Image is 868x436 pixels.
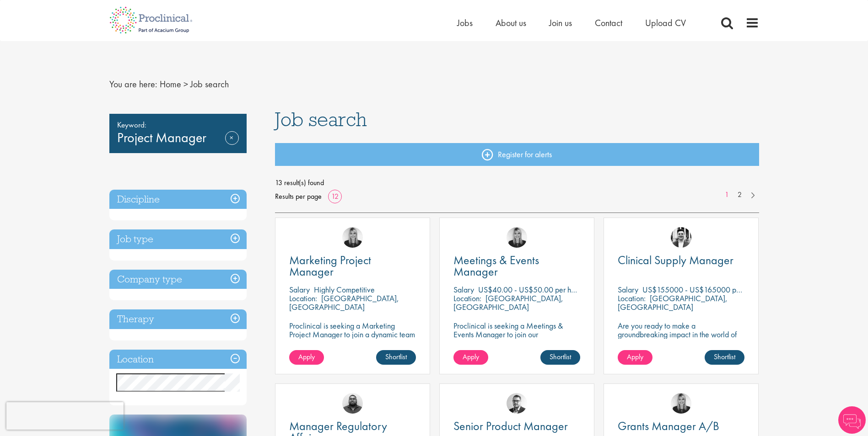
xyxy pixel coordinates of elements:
p: Highly Competitive [314,284,375,295]
span: Apply [627,352,643,362]
h3: Therapy [109,309,247,329]
span: Grants Manager A/B [618,418,719,434]
span: Location: [453,293,481,303]
a: Clinical Supply Manager [618,255,744,266]
div: Project Manager [109,114,247,153]
img: Janelle Jones [507,227,527,248]
a: Remove [225,131,239,158]
img: Chatbot [838,406,866,434]
span: Senior Product Manager [453,418,568,434]
a: Apply [289,350,324,365]
a: Grants Manager A/B [618,420,744,432]
p: US$155000 - US$165000 per annum [642,284,765,295]
p: Proclinical is seeking a Meetings & Events Manager to join our pharmaceutical company in [US_STATE]! [453,321,580,356]
a: 12 [328,191,342,201]
a: breadcrumb link [160,78,181,90]
p: [GEOGRAPHIC_DATA], [GEOGRAPHIC_DATA] [618,293,728,312]
h3: Job type [109,229,247,249]
a: Join us [549,17,572,29]
img: Niklas Kaminski [507,393,527,414]
span: Salary [289,284,310,295]
a: Apply [453,350,488,365]
a: 2 [733,190,746,200]
span: Apply [463,352,479,362]
p: [GEOGRAPHIC_DATA], [GEOGRAPHIC_DATA] [289,293,399,312]
span: You are here: [109,78,157,90]
span: Salary [618,284,638,295]
span: Job search [275,107,367,132]
a: Shortlist [376,350,416,365]
a: Jobs [457,17,473,29]
a: Marketing Project Manager [289,255,416,277]
iframe: reCAPTCHA [6,402,124,430]
span: Apply [298,352,315,362]
span: Job search [190,78,229,90]
h3: Discipline [109,190,247,209]
img: Ashley Bennett [342,393,363,414]
a: Shortlist [705,350,744,365]
h3: Company type [109,270,247,289]
a: 1 [720,190,733,200]
a: Shortlist [540,350,580,365]
span: Location: [618,293,646,303]
a: Apply [618,350,652,365]
span: > [183,78,188,90]
a: Meetings & Events Manager [453,255,580,277]
a: About us [496,17,526,29]
img: Janelle Jones [671,393,691,414]
img: Edward Little [671,227,691,248]
span: Salary [453,284,474,295]
span: Meetings & Events Manager [453,252,539,279]
a: Senior Product Manager [453,420,580,432]
a: Contact [595,17,622,29]
a: Upload CV [645,17,686,29]
img: Janelle Jones [342,227,363,248]
span: Clinical Supply Manager [618,252,733,268]
p: Are you ready to make a groundbreaking impact in the world of biotechnology? Join a growing compa... [618,321,744,365]
span: Keyword: [117,118,239,131]
p: Proclinical is seeking a Marketing Project Manager to join a dynamic team in [GEOGRAPHIC_DATA], [... [289,321,416,356]
span: Results per page [275,190,322,203]
span: 13 result(s) found [275,176,759,190]
span: Marketing Project Manager [289,252,371,279]
span: Location: [289,293,317,303]
h3: Location [109,350,247,369]
p: [GEOGRAPHIC_DATA], [GEOGRAPHIC_DATA] [453,293,563,312]
a: Register for alerts [275,143,759,166]
p: US$40.00 - US$50.00 per hour [478,284,581,295]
